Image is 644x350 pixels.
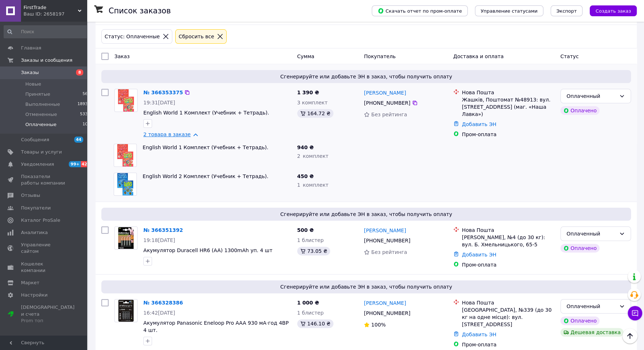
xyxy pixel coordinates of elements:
[556,8,577,14] span: Экспорт
[297,227,314,233] span: 500 ₴
[297,237,324,243] span: 1 блистер
[372,5,468,16] button: Скачать отчет по пром-оплате
[462,261,555,268] div: Пром-оплата
[567,92,616,100] div: Оплаченный
[622,328,637,343] button: Наверх
[595,8,631,14] span: Создать заказ
[118,227,134,249] img: Фото товару
[25,81,41,87] span: Новые
[143,144,268,150] a: English World 1 Комплект (Учебник + Тетрадь).
[25,121,56,128] span: Оплаченные
[143,100,175,105] span: 19:31[DATE]
[21,261,67,274] span: Кошелек компании
[364,299,406,307] a: [PERSON_NAME]
[114,53,130,59] span: Заказ
[143,320,289,333] a: Акумулятор Panasonic Eneloop Pro AAA 930 мА·год 4BP 4 шт.
[567,230,616,238] div: Оплаченный
[582,8,637,13] a: Создать заказ
[297,247,330,255] div: 73.05 ₴
[143,131,191,137] a: 2 товара в заказе
[143,310,175,316] span: 16:42[DATE]
[590,5,637,16] button: Создать заказ
[83,121,90,128] span: 103
[21,217,60,224] span: Каталог ProSale
[21,205,51,211] span: Покупатели
[462,299,555,306] div: Нова Пошта
[21,137,49,143] span: Сообщения
[80,111,90,118] span: 5339
[104,283,628,290] span: Сгенерируйте или добавьте ЭН в заказ, чтобы получить оплату
[104,211,628,218] span: Сгенерируйте или добавьте ЭН в заказ, чтобы получить оплату
[21,192,40,199] span: Отзывы
[364,238,410,243] span: [PHONE_NUMBER]
[462,306,555,328] div: [GEOGRAPHIC_DATA], №339 (до 30 кг на одне місце): вул. [STREET_ADDRESS]
[109,7,171,15] h1: Список заказов
[103,33,161,40] div: Статус: Оплаченные
[76,69,83,75] span: 8
[364,53,396,59] span: Покупатель
[297,53,315,59] span: Сумма
[475,5,543,16] button: Управление статусами
[297,182,329,188] span: 1 комплект
[378,8,462,14] span: Скачать отчет по пром-оплате
[77,101,90,108] span: 18937
[371,249,407,255] span: Без рейтинга
[462,341,555,348] div: Пром-оплата
[297,109,333,118] div: 164.72 ₴
[462,131,555,138] div: Пром-оплата
[297,319,333,328] div: 146.10 ₴
[21,280,39,286] span: Маркет
[114,299,138,322] a: Фото товару
[117,144,133,167] img: Фото товару
[143,110,269,116] a: English World 1 Комплект (Учебник + Тетрадь).
[21,161,54,168] span: Уведомления
[118,299,134,322] img: Фото товару
[21,57,72,64] span: Заказы и сообщения
[21,317,75,324] div: Prom топ
[371,112,407,117] span: Без рейтинга
[628,306,642,320] button: Чат с покупателем
[371,322,386,328] span: 100%
[551,5,582,16] button: Экспорт
[25,111,57,118] span: Отмененные
[143,237,175,243] span: 19:18[DATE]
[462,121,496,127] a: Добавить ЭН
[143,247,272,253] a: Акумулятор Duracell HR6 (AA) 1300mAh уп. 4 шт
[297,144,314,150] span: 940 ₴
[143,227,183,233] a: № 366351392
[567,302,616,310] div: Оплаченный
[462,96,555,118] div: Жашків, Поштомат №48913: вул. [STREET_ADDRESS] (маг. «Наша Лавка»)
[143,90,183,95] a: № 366353375
[462,234,555,248] div: [PERSON_NAME], №4 (до 30 кг): вул. Б. Хмельницького, 65-5
[297,300,319,306] span: 1 000 ₴
[83,91,90,98] span: 563
[143,300,183,306] a: № 366328386
[143,173,268,179] a: English World 2 Комплект (Учебник + Тетрадь).
[560,53,579,59] span: Статус
[21,173,67,186] span: Показатели работы компании
[69,161,81,167] span: 99+
[462,89,555,96] div: Нова Пошта
[453,53,504,59] span: Доставка и оплата
[24,4,78,11] span: FirstTrade
[21,149,62,155] span: Товары и услуги
[25,91,50,98] span: Принятые
[462,252,496,258] a: Добавить ЭН
[462,226,555,234] div: Нова Пошта
[114,89,138,112] a: Фото товару
[364,89,406,96] a: [PERSON_NAME]
[24,11,87,17] div: Ваш ID: 2658197
[81,161,89,167] span: 42
[74,137,83,143] span: 44
[297,310,324,316] span: 1 блистер
[117,173,133,195] img: Фото товару
[21,304,75,324] span: [DEMOGRAPHIC_DATA] и счета
[25,101,60,108] span: Выполненные
[297,100,328,105] span: 3 комплект
[21,242,67,255] span: Управление сайтом
[560,244,599,252] div: Оплачено
[462,332,496,337] a: Добавить ЭН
